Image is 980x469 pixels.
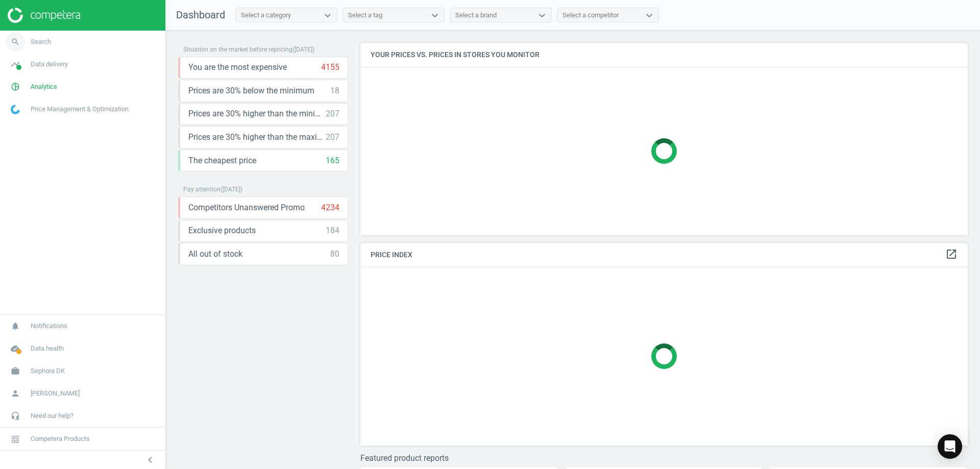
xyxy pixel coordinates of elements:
[326,225,339,236] div: 184
[188,225,256,236] span: Exclusive products
[6,339,25,358] i: cloud_done
[326,155,339,166] div: 165
[360,243,968,267] h4: Price Index
[292,46,314,53] span: ( [DATE] )
[31,82,57,91] span: Analytics
[455,11,497,20] div: Select a brand
[6,32,25,52] i: search
[330,249,339,260] div: 80
[31,344,64,353] span: Data health
[183,186,220,193] span: Pay attention
[188,85,314,96] span: Prices are 30% below the minimum
[188,132,326,143] span: Prices are 30% higher than the maximal
[31,37,51,46] span: Search
[321,202,339,213] div: 4234
[938,434,962,459] div: Open Intercom Messenger
[360,43,968,67] h4: Your prices vs. prices in stores you monitor
[6,316,25,336] i: notifications
[6,55,25,74] i: timeline
[945,248,958,260] i: open_in_new
[6,361,25,381] i: work
[31,434,90,443] span: Competera Products
[31,60,68,69] span: Data delivery
[31,105,129,114] span: Price Management & Optimization
[188,155,256,166] span: The cheapest price
[144,454,156,466] i: chevron_left
[31,389,80,398] span: [PERSON_NAME]
[6,77,25,96] i: pie_chart_outlined
[176,9,225,21] span: Dashboard
[183,46,292,53] span: Situation on the market before repricing
[11,105,20,114] img: wGWNvw8QSZomAAAAABJRU5ErkJggg==
[31,322,67,331] span: Notifications
[945,248,958,261] a: open_in_new
[321,62,339,73] div: 4155
[562,11,619,20] div: Select a competitor
[241,11,291,20] div: Select a category
[6,406,25,426] i: headset_mic
[188,202,305,213] span: Competitors Unanswered Promo
[326,108,339,119] div: 207
[348,11,382,20] div: Select a tag
[220,186,242,193] span: ( [DATE] )
[8,8,80,23] img: ajHJNr6hYgQAAAAASUVORK5CYII=
[188,108,326,119] span: Prices are 30% higher than the minimum
[188,249,242,260] span: All out of stock
[31,366,65,376] span: Sephora DK
[137,453,163,466] button: chevron_left
[188,62,287,73] span: You are the most expensive
[6,384,25,403] i: person
[360,453,968,463] h3: Featured product reports
[326,132,339,143] div: 207
[31,411,73,421] span: Need our help?
[330,85,339,96] div: 18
